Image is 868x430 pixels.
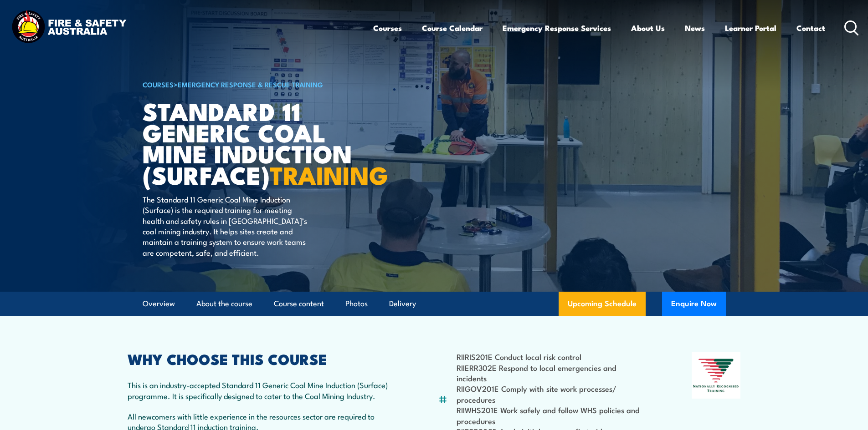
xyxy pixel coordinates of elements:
a: COURSES [143,79,174,89]
li: RIIERR302E Respond to local emergencies and incidents [457,362,647,384]
a: Learner Portal [725,16,776,40]
a: News [685,16,705,40]
strong: TRAINING [270,155,388,193]
a: Overview [143,292,175,316]
li: RIIGOV201E Comply with site work processes/ procedures [457,383,647,405]
h1: Standard 11 Generic Coal Mine Induction (Surface) [143,100,368,185]
a: Delivery [389,292,416,316]
p: The Standard 11 Generic Coal Mine Induction (Surface) is the required training for meeting health... [143,194,309,258]
a: Courses [373,16,402,40]
li: RIIWHS201E Work safely and follow WHS policies and procedures [457,405,647,426]
p: This is an industry-accepted Standard 11 Generic Coal Mine Induction (Surface) programme. It is s... [128,379,394,401]
h2: WHY CHOOSE THIS COURSE [128,352,394,365]
a: Emergency Response & Rescue Training [178,79,323,89]
h6: > [143,79,368,90]
a: Upcoming Schedule [559,292,646,316]
img: Nationally Recognised Training logo. [692,352,741,399]
li: RIIRIS201E Conduct local risk control [457,351,647,362]
a: About the course [196,292,252,316]
a: Course Calendar [422,16,483,40]
button: Enquire Now [662,292,726,316]
a: Photos [345,292,368,316]
a: About Us [631,16,665,40]
a: Contact [796,16,825,40]
a: Emergency Response Services [503,16,611,40]
a: Course content [274,292,324,316]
